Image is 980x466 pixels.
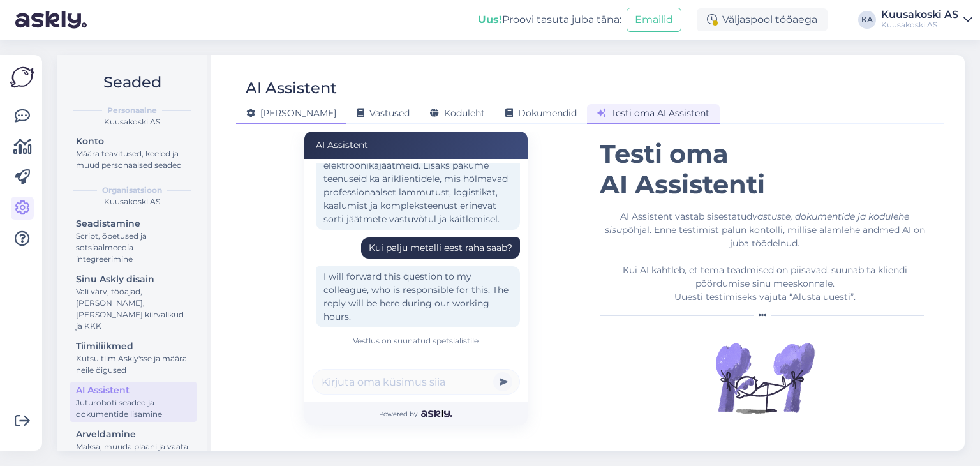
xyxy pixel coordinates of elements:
span: Testi oma AI Assistent [597,107,709,119]
img: Illustration [714,327,816,429]
div: Konto [76,135,191,148]
div: Sinu Askly disain [76,273,191,286]
span: [PERSON_NAME] [246,107,336,119]
div: AI Assistent [246,76,337,100]
div: AI Assistent [76,384,191,397]
div: Maksa, muuda plaani ja vaata arveid [76,441,191,464]
a: TiimiliikmedKutsu tiim Askly'sse ja määra neile õigused [70,338,197,378]
img: Askly Logo [10,65,34,89]
input: Kirjuta oma küsimus siia [312,369,520,395]
div: AI Assistent [304,132,528,159]
i: vastuste, dokumentide ja kodulehe sisu [605,211,910,236]
b: Personaalne [107,105,157,116]
div: Kutsu tiim Askly'sse ja määra neile õigused [76,353,191,376]
div: Seadistamine [76,217,191,230]
div: Arveldamine [76,428,191,441]
div: Kuusakoski AS [881,10,958,20]
div: KA [858,11,876,29]
div: Kuusakoski AS [68,116,197,128]
span: Vastused [357,107,410,119]
div: Juturoboti seaded ja dokumentide lisamine [76,397,191,420]
span: Powered by [379,409,452,419]
div: Vestlus on suunatud spetsialistile [312,335,520,347]
div: Proovi tasuta juba täna: [478,12,621,27]
a: ArveldamineMaksa, muuda plaani ja vaata arveid [70,426,197,466]
span: Dokumendid [505,107,577,119]
div: Määra teavitused, keeled ja muud personaalsed seaded [76,148,191,171]
div: Script, õpetused ja sotsiaalmeedia integreerimine [76,230,191,265]
div: Kuusakoski AS [68,196,197,207]
button: Emailid [627,8,681,32]
div: Kuusakoski AS [881,20,958,30]
b: Uus! [478,13,502,26]
img: Askly [421,410,452,417]
div: Väljaspool tööaega [697,8,828,31]
a: Sinu Askly disainVali värv, tööajad, [PERSON_NAME], [PERSON_NAME] kiirvalikud ja KKK [70,271,197,334]
b: Organisatsioon [102,184,162,196]
span: Koduleht [430,107,485,119]
div: Kui palju metalli eest raha saab? [369,241,512,255]
div: Vali värv, tööajad, [PERSON_NAME], [PERSON_NAME] kiirvalikud ja KKK [76,286,191,332]
h2: Seaded [68,70,197,94]
h1: Testi oma AI Assistenti [600,139,930,200]
a: SeadistamineScript, õpetused ja sotsiaalmeedia integreerimine [70,215,197,267]
a: AI AssistentJuturoboti seaded ja dokumentide lisamine [70,382,197,422]
a: KontoMäära teavitused, keeled ja muud personaalsed seaded [70,133,197,173]
div: Tiimiliikmed [76,340,191,353]
div: I will forward this question to my colleague, who is responsible for this. The reply will be here... [316,266,520,327]
div: AI Assistent vastab sisestatud põhjal. Enne testimist palun kontolli, millise alamlehe andmed AI ... [600,210,930,304]
a: Kuusakoski ASKuusakoski AS [881,10,972,30]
